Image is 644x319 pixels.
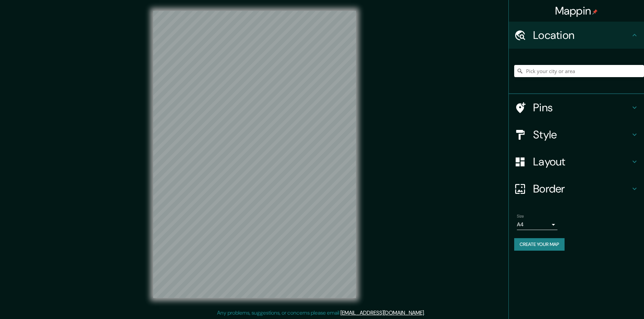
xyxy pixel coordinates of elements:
[509,148,644,175] div: Layout
[533,101,630,114] h4: Pins
[592,9,598,15] img: pin-icon.png
[517,219,557,230] div: A4
[514,65,644,77] input: Pick your city or area
[533,182,630,196] h4: Border
[509,94,644,121] div: Pins
[509,121,644,148] div: Style
[555,4,598,18] h4: Mappin
[533,155,630,168] h4: Layout
[514,238,565,251] button: Create your map
[426,309,427,317] div: .
[517,213,524,219] label: Size
[509,175,644,202] div: Border
[340,309,424,316] a: [EMAIL_ADDRESS][DOMAIN_NAME]
[533,128,630,141] h4: Style
[533,28,630,42] h4: Location
[425,309,426,317] div: .
[509,22,644,49] div: Location
[153,11,356,298] canvas: Map
[217,309,425,317] p: Any problems, suggestions, or concerns please email .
